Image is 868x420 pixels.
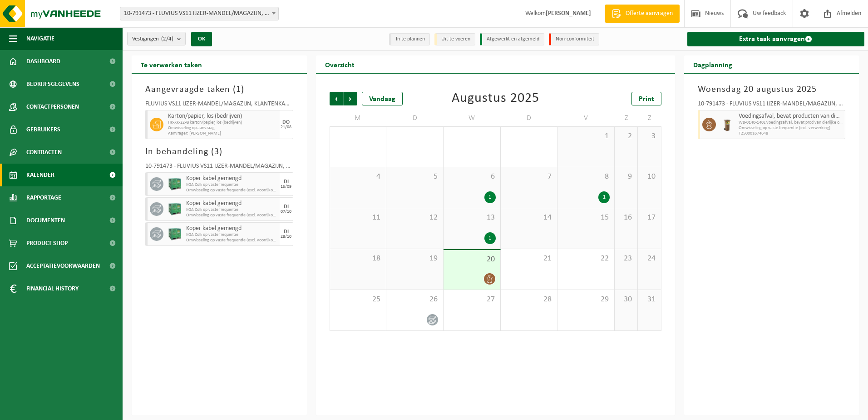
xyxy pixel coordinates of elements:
[615,110,638,126] td: Z
[444,110,501,126] td: W
[282,120,290,125] div: DO
[386,110,444,126] td: D
[168,120,277,125] span: HK-XK-22-G karton/papier, los (bedrijven)
[26,27,54,50] span: Navigatie
[448,172,496,182] span: 6
[186,225,277,232] span: Koper kabel gemengd
[642,172,656,182] span: 10
[619,131,633,141] span: 2
[684,55,741,73] h2: Dagplanning
[186,238,277,243] span: Omwisseling op vaste frequentie (excl. voorrijkost)
[642,131,656,141] span: 3
[26,255,100,277] span: Acceptatievoorwaarden
[480,33,544,45] li: Afgewerkt en afgemeld
[452,92,539,105] div: Augustus 2025
[236,85,241,94] span: 1
[391,213,439,223] span: 12
[186,200,277,207] span: Koper kabel gemengd
[284,204,289,210] div: DI
[161,36,173,42] count: (2/4)
[145,145,293,159] h3: In behandeling ( )
[186,232,277,238] span: KGA Colli op vaste frequentie
[562,254,610,264] span: 22
[281,185,291,189] div: 16/09
[168,202,182,216] img: PB-HB-1400-HPE-GN-01
[605,5,680,23] a: Offerte aanvragen
[330,92,343,105] span: Vorige
[434,33,475,45] li: Uit te voeren
[562,131,610,141] span: 1
[619,213,633,223] span: 16
[281,125,291,130] div: 21/08
[281,210,291,214] div: 07/10
[284,179,289,185] div: DI
[638,110,661,126] td: Z
[335,254,382,264] span: 18
[739,113,843,120] span: Voedingsafval, bevat producten van dierlijke oorsprong, onverpakt, categorie 3
[335,295,382,305] span: 25
[546,10,591,17] strong: [PERSON_NAME]
[168,227,182,241] img: PB-HB-1400-HPE-GN-01
[145,101,293,110] div: FLUVIUS VS11 IJZER-MANDEL/MAGAZIJN, KLANTENKANTOOR EN INFRA
[642,254,656,264] span: 24
[505,295,553,305] span: 28
[505,172,553,182] span: 7
[26,95,79,118] span: Contactpersonen
[186,182,277,188] span: KGA Colli op vaste frequentie
[120,7,278,20] span: 10-791473 - FLUVIUS VS11 IJZER-MANDEL/MAGAZIJN, KLANTENKANTOOR EN INFRA - IEPER
[26,277,79,300] span: Financial History
[623,9,675,18] span: Offerte aanvragen
[330,110,387,126] td: M
[168,125,277,131] span: Omwisseling op aanvraag
[168,131,277,136] span: Aanvrager: [PERSON_NAME]
[501,110,558,126] td: D
[619,254,633,264] span: 23
[26,50,60,73] span: Dashboard
[132,55,211,73] h2: Te verwerken taken
[557,110,615,126] td: V
[132,32,173,46] span: Vestigingen
[26,141,62,164] span: Contracten
[26,164,54,186] span: Kalender
[145,83,293,96] h3: Aangevraagde taken ( )
[335,172,382,182] span: 4
[344,92,357,105] span: Volgende
[484,232,496,244] div: 1
[642,213,656,223] span: 17
[214,147,219,156] span: 3
[186,213,277,218] span: Omwisseling op vaste frequentie (excl. voorrijkost)
[120,7,279,20] span: 10-791473 - FLUVIUS VS11 IJZER-MANDEL/MAGAZIJN, KLANTENKANTOOR EN INFRA - IEPER
[484,191,496,203] div: 1
[26,209,65,232] span: Documenten
[448,295,496,305] span: 27
[26,186,61,209] span: Rapportage
[619,172,633,182] span: 9
[739,131,843,136] span: T250001674648
[549,33,599,45] li: Non-conformiteit
[505,254,553,264] span: 21
[642,295,656,305] span: 31
[391,254,439,264] span: 19
[389,33,430,45] li: In te plannen
[448,213,496,223] span: 13
[335,213,382,223] span: 11
[562,295,610,305] span: 29
[391,295,439,305] span: 26
[168,113,277,120] span: Karton/papier, los (bedrijven)
[505,213,553,223] span: 14
[145,163,293,172] div: 10-791473 - FLUVIUS VS11 IJZER-MANDEL/MAGAZIJN, KLANTENKANTOOR EN INFRA - IEPER
[391,172,439,182] span: 5
[362,92,403,105] div: Vandaag
[26,73,79,95] span: Bedrijfsgegevens
[127,32,186,45] button: Vestigingen(2/4)
[186,188,277,193] span: Omwisseling op vaste frequentie (excl. voorrijkost)
[631,92,661,105] a: Print
[639,95,654,103] span: Print
[619,295,633,305] span: 30
[186,175,277,182] span: Koper kabel gemengd
[698,83,846,96] h3: Woensdag 20 augustus 2025
[739,125,843,131] span: Omwisseling op vaste frequentie (incl. verwerking)
[316,55,364,73] h2: Overzicht
[168,177,182,191] img: PB-HB-1400-HPE-GN-01
[281,235,291,239] div: 28/10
